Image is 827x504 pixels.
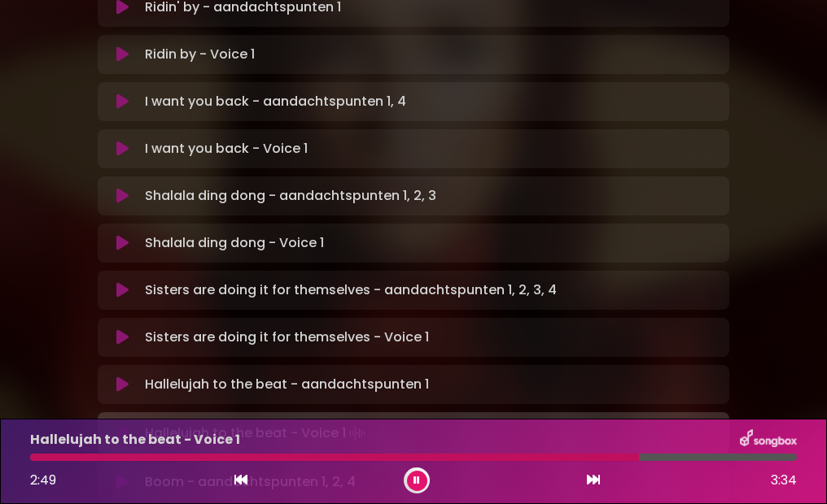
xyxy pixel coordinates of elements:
p: Hallelujah to the beat - Voice 1 [30,430,240,450]
img: songbox-logo-white.png [740,429,797,450]
p: Shalala ding dong - aandachtspunten 1, 2, 3 [145,186,436,206]
p: I want you back - aandachtspunten 1, 4 [145,92,406,111]
p: Shalala ding dong - Voice 1 [145,233,324,253]
p: Ridin by - Voice 1 [145,45,255,64]
span: 2:49 [30,471,56,489]
p: Hallelujah to the beat - aandachtspunten 1 [145,375,429,394]
p: Sisters are doing it for themselves - Voice 1 [145,328,429,347]
p: I want you back - Voice 1 [145,139,308,159]
p: Sisters are doing it for themselves - aandachtspunten 1, 2, 3, 4 [145,280,557,300]
span: 3:34 [771,471,797,490]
